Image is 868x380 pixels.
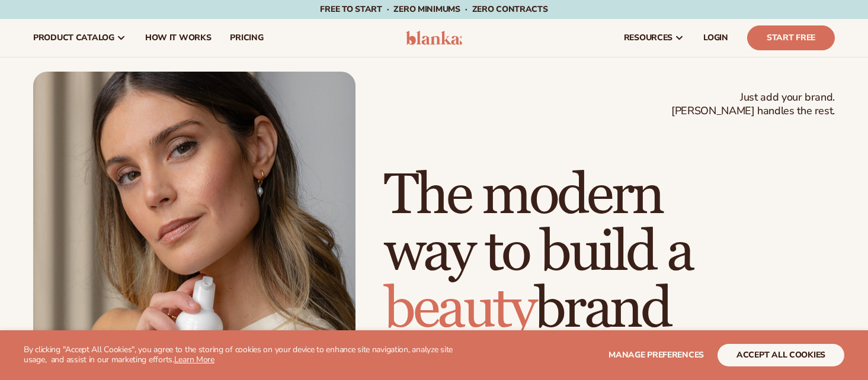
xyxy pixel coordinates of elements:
a: How It Works [136,19,221,57]
span: Free to start · ZERO minimums · ZERO contracts [320,4,547,15]
span: product catalog [33,33,114,43]
span: Manage preferences [608,349,704,360]
span: How It Works [145,33,212,43]
a: pricing [220,19,273,57]
img: logo [406,31,462,45]
a: product catalog [24,19,136,57]
a: Learn More [174,354,214,365]
h1: The modern way to build a brand [384,168,835,338]
span: LOGIN [703,33,728,43]
p: By clicking "Accept All Cookies", you agree to the storing of cookies on your device to enhance s... [24,345,460,365]
span: beauty [384,275,534,344]
span: pricing [230,33,263,43]
a: Start Free [747,25,835,50]
span: resources [624,33,672,43]
button: Manage preferences [608,344,704,366]
span: Just add your brand. [PERSON_NAME] handles the rest. [671,91,835,118]
a: resources [614,19,694,57]
button: accept all cookies [718,344,844,366]
a: LOGIN [694,19,738,57]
